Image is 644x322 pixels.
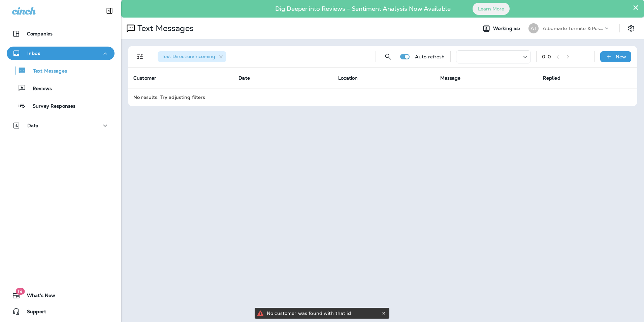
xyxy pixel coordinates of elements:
p: Text Messages [26,68,67,75]
button: Learn More [473,3,510,15]
p: Text Messages [135,23,194,33]
button: Reviews [7,81,115,95]
p: Albemarle Termite & Pest Control [543,26,603,31]
span: Text Direction : Incoming [162,53,215,59]
div: AT [528,23,539,33]
p: Reviews [26,86,52,92]
button: Data [7,119,115,132]
span: Customer [133,75,156,81]
div: Text Direction:Incoming [158,51,226,62]
p: Companies [27,31,53,36]
span: Replied [543,75,560,81]
span: Support [20,309,46,317]
div: No customer was found with that id [267,308,380,319]
span: Date [238,75,250,81]
td: No results. Try adjusting filters [128,88,637,106]
button: Inbox [7,47,115,60]
span: 19 [15,288,25,295]
div: 0 - 0 [542,54,551,59]
button: Close [633,2,639,13]
p: Auto refresh [415,54,445,59]
span: Message [440,75,461,81]
button: Support [7,305,115,318]
button: Companies [7,27,115,41]
span: What's New [20,293,55,301]
button: Collapse Sidebar [100,4,119,18]
button: Text Messages [7,63,115,78]
button: Survey Responses [7,99,115,113]
span: Working as: [493,26,522,31]
p: Survey Responses [26,103,75,110]
p: Inbox [27,51,40,56]
span: Location [338,75,358,81]
p: Data [27,123,39,128]
p: New [616,54,626,59]
button: 19What's New [7,289,115,302]
p: Dig Deeper into Reviews - Sentiment Analysis Now Available [256,8,470,10]
button: Settings [625,22,637,34]
button: Search Messages [381,50,395,63]
button: Filters [133,50,147,63]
